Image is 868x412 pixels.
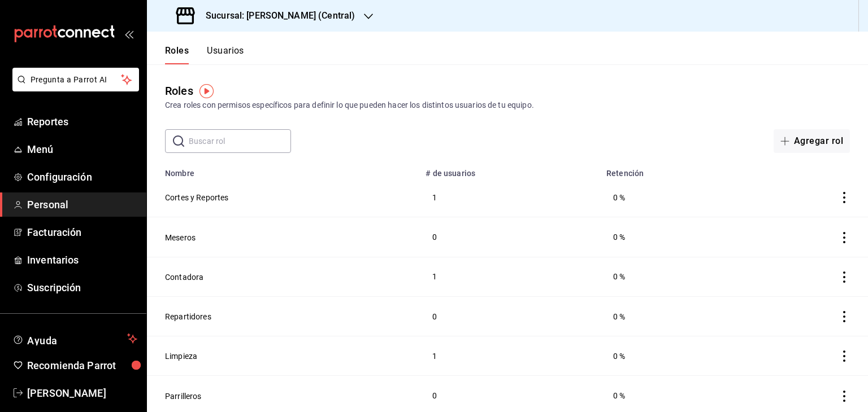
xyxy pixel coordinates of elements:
a: Pregunta a Parrot AI [8,82,139,94]
input: Buscar rol [189,130,291,152]
img: Tooltip marker [199,84,214,98]
span: Menú [27,142,137,157]
td: 0 [419,217,600,257]
td: 0 % [600,257,745,296]
div: Crea roles con permisos específicos para definir lo que pueden hacer los distintos usuarios de tu... [165,99,850,111]
span: Inventarios [27,252,137,268]
button: Roles [165,45,189,64]
span: Reportes [27,114,137,129]
button: actions [839,311,850,322]
button: Contadora [165,271,203,283]
button: open_drawer_menu [124,29,133,38]
h3: Sucursal: [PERSON_NAME] (Central) [197,9,355,23]
td: 0 % [600,296,745,336]
span: Facturación [27,225,137,240]
td: 0 [419,296,600,336]
td: 1 [419,336,600,376]
button: Agregar rol [774,129,850,153]
span: Personal [27,197,137,212]
th: # de usuarios [419,162,600,178]
th: Nombre [147,162,419,178]
div: navigation tabs [165,45,244,64]
button: Meseros [165,232,196,243]
button: actions [839,350,850,362]
button: Usuarios [207,45,244,64]
button: Cortes y Reportes [165,192,229,203]
td: 0 % [600,178,745,217]
button: actions [839,192,850,203]
td: 0 % [600,336,745,376]
button: Repartidores [165,311,211,322]
button: Parrilleros [165,391,202,402]
span: Pregunta a Parrot AI [31,74,121,86]
button: actions [839,232,850,243]
button: Pregunta a Parrot AI [12,68,139,91]
button: actions [839,271,850,283]
td: 1 [419,178,600,217]
span: Ayuda [27,332,123,345]
th: Retención [600,162,745,178]
span: Configuración [27,169,137,185]
td: 0 % [600,217,745,257]
td: 1 [419,257,600,296]
span: Recomienda Parrot [27,358,137,373]
div: Roles [165,82,193,99]
button: actions [839,391,850,402]
span: [PERSON_NAME] [27,385,137,401]
button: Limpieza [165,350,197,362]
span: Suscripción [27,280,137,295]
